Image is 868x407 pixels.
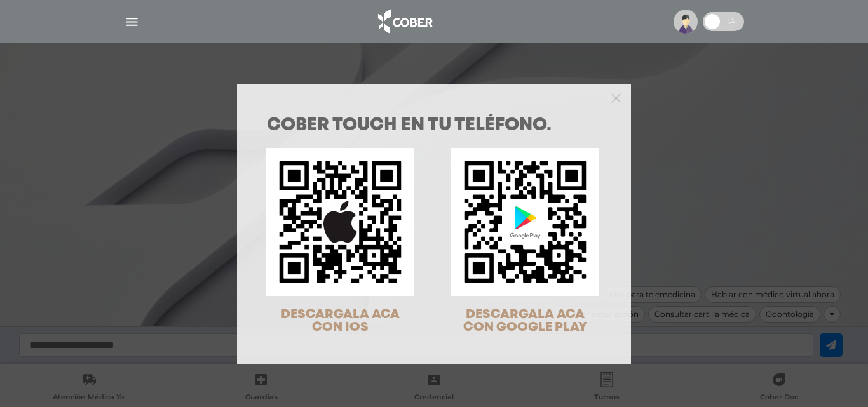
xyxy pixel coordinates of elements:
[267,117,601,135] h1: COBER TOUCH en tu teléfono.
[611,91,621,103] button: Close
[451,148,599,296] img: qr-code
[281,309,400,333] span: DESCARGALA ACA CON IOS
[463,309,587,333] span: DESCARGALA ACA CON GOOGLE PLAY
[266,148,414,296] img: qr-code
